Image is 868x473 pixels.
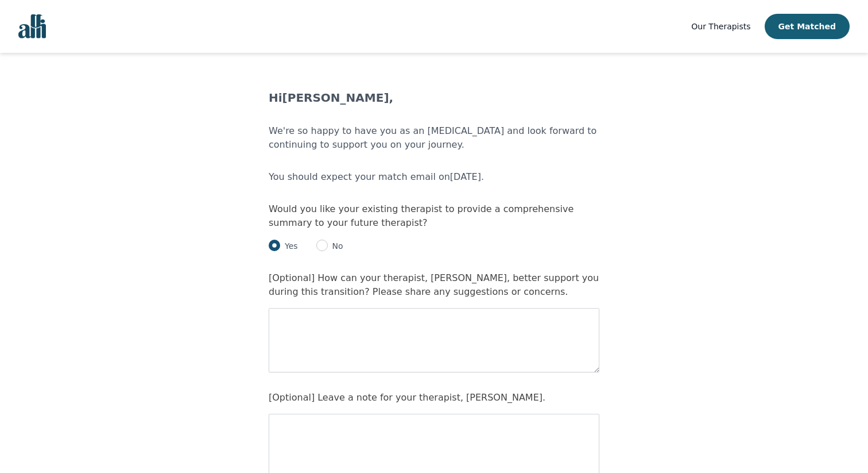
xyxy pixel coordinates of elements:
[691,20,750,33] a: Our Therapists
[765,14,850,39] button: Get Matched
[269,203,573,228] label: Would you like your existing therapist to provide a comprehensive summary to your future therapist?
[269,272,599,297] label: [Optional] How can your therapist, [PERSON_NAME], better support you during this transition? Plea...
[269,170,599,184] p: You should expect your match email on [DATE] .
[328,240,343,252] p: No
[269,124,599,152] p: We're so happy to have you as an [MEDICAL_DATA] and look forward to continuing to support you on ...
[269,392,545,403] label: [Optional] Leave a note for your therapist, [PERSON_NAME].
[280,240,298,252] p: Yes
[269,90,599,106] h1: Hi [PERSON_NAME] ,
[691,22,750,31] span: Our Therapists
[18,14,46,39] img: alli logo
